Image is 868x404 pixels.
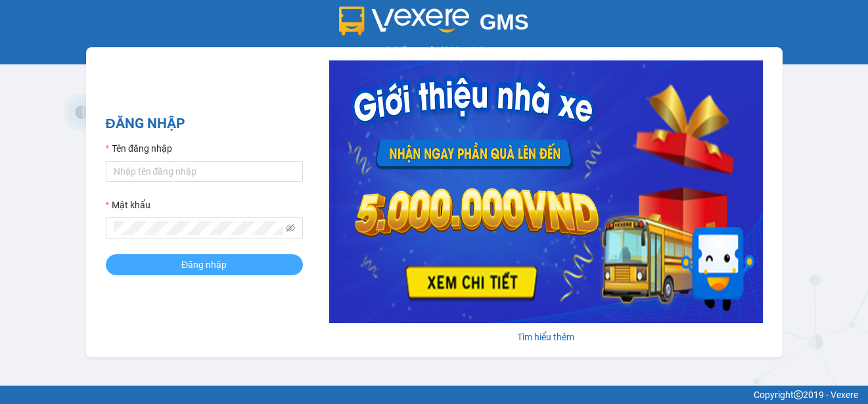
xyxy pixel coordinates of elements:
[106,198,150,212] label: Mật khẩu
[339,20,529,30] a: GMS
[339,7,469,35] img: logo 2
[794,390,803,399] span: copyright
[329,330,763,344] div: Tìm hiểu thêm
[10,388,858,402] div: Copyright 2019 - Vexere
[114,221,283,235] input: Mật khẩu
[3,43,865,58] div: Hệ thống quản lý hàng hóa
[106,141,172,156] label: Tên đăng nhập
[106,254,303,275] button: Đăng nhập
[329,60,763,323] img: banner-0
[106,161,303,182] input: Tên đăng nhập
[181,258,227,272] span: Đăng nhập
[480,10,529,34] span: GMS
[106,113,303,135] h2: ĐĂNG NHẬP
[286,223,295,233] span: eye-invisible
